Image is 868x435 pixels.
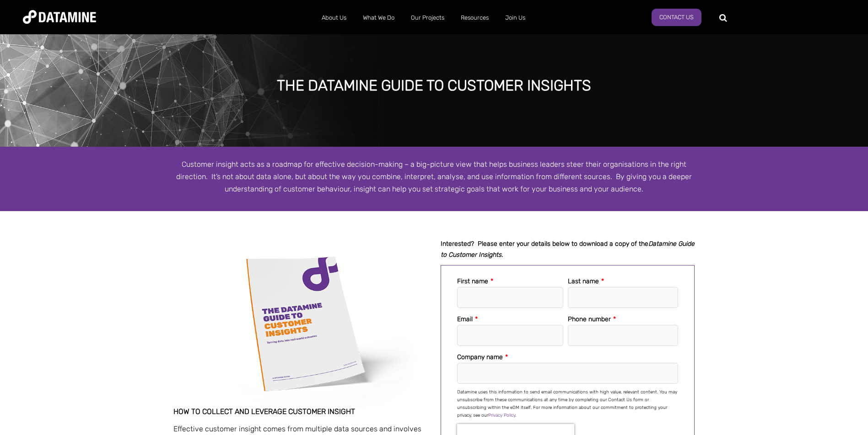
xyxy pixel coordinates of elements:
p: Customer insight acts as a roadmap for effective decision-making – a big-picture view that helps ... [173,158,695,196]
strong: Interested? Please enter your details below to download a copy of the [441,240,695,259]
span: How to collect and leverage customer insight [173,407,355,416]
span: First name [457,277,488,285]
a: What We Do [355,6,403,30]
a: Our Projects [403,6,453,30]
span: Company name [457,353,503,361]
span: Phone number [568,315,611,323]
a: Contact Us [652,9,701,26]
span: Last name [568,277,599,285]
a: Join Us [497,6,534,30]
span: Email [457,315,473,323]
em: Datamine Guide to Customer Insights. [441,240,695,259]
a: Resources [453,6,497,30]
p: Datamine uses this information to send email communications with high value, relevant content. Yo... [457,388,678,419]
div: The datamine guide to Customer Insights [98,78,769,94]
a: About Us [313,6,355,30]
img: Datamine-CustomerInsights-Cover sml [173,239,427,408]
img: Datamine [23,10,96,24]
a: Privacy Policy [488,413,515,418]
